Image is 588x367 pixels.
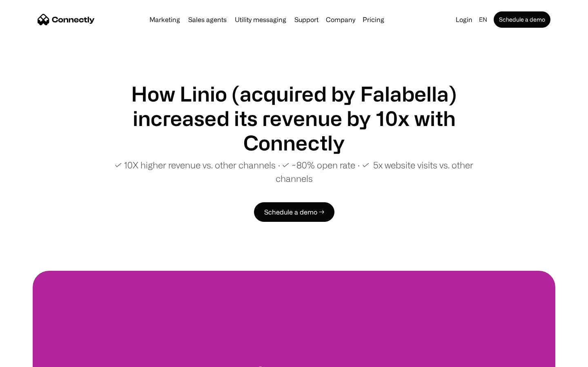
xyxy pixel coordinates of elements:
[8,352,49,364] aside: Language selected: English
[98,82,490,155] h1: How Linio (acquired by Falabella) increased its revenue by 10x with Connectly
[326,14,355,25] div: Company
[98,158,490,185] p: ✓ 10X higher revenue vs. other channels ∙ ✓ ~80% open rate ∙ ✓ 5x website visits vs. other channels
[494,11,550,28] a: Schedule a demo
[185,16,230,23] a: Sales agents
[146,16,183,23] a: Marketing
[16,353,49,364] ul: Language list
[291,16,322,23] a: Support
[254,202,334,222] a: Schedule a demo →
[359,16,388,23] a: Pricing
[452,14,476,25] a: Login
[232,16,290,23] a: Utility messaging
[479,14,487,25] div: en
